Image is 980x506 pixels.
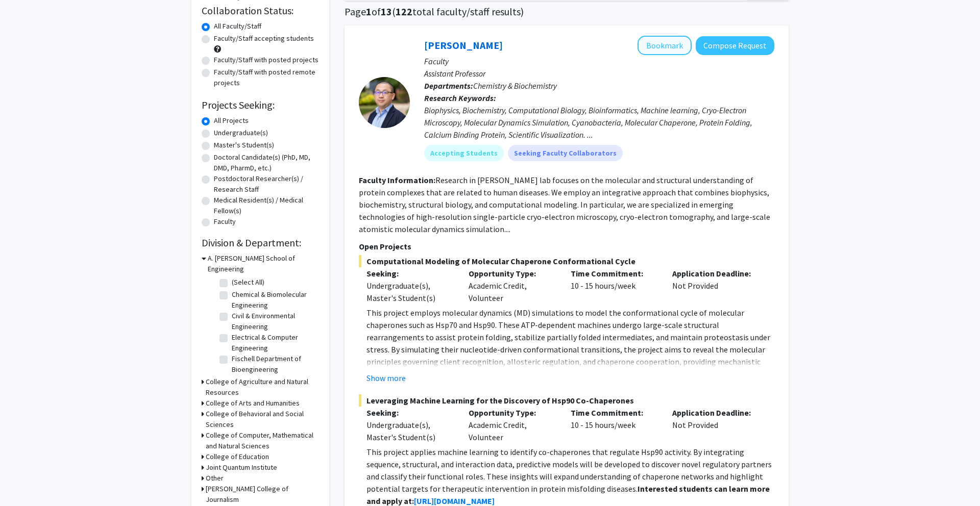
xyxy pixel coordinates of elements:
[396,5,412,18] span: 122
[424,55,774,67] p: Faculty
[461,407,563,443] div: Academic Credit, Volunteer
[214,173,319,195] label: Postdoctoral Researcher(s) / Research Staff
[208,253,319,274] h3: A. [PERSON_NAME] School of Engineering
[563,407,665,443] div: 10 - 15 hours/week
[8,460,43,498] iframe: Chat
[214,140,274,150] label: Master's Student(s)
[214,55,318,65] label: Faculty/Staff with posted projects
[424,81,473,91] b: Departments:
[214,152,319,173] label: Doctoral Candidate(s) (PhD, MD, DMD, PharmD, etc.)
[563,267,665,304] div: 10 - 15 hours/week
[206,409,319,430] h3: College of Behavioral and Social Sciences
[206,462,277,473] h3: Joint Quantum Institute
[214,216,236,227] label: Faculty
[232,289,316,311] label: Chemical & Biomolecular Engineering
[232,332,316,353] label: Electrical & Computer Engineering
[366,307,774,392] p: This project employs molecular dynamics (MD) simulations to model the conformational cycle of mol...
[571,267,657,280] p: Time Commitment:
[424,93,496,103] b: Research Keywords:
[469,267,555,280] p: Opportunity Type:
[672,267,759,280] p: Application Deadline:
[366,280,453,304] div: Undergraduate(s), Master's Student(s)
[214,67,319,88] label: Faculty/Staff with posted remote projects
[508,145,623,161] mat-chip: Seeking Faculty Collaborators
[359,175,770,234] fg-read-more: Research in [PERSON_NAME] lab focuses on the molecular and structural understanding of protein co...
[206,430,319,451] h3: College of Computer, Mathematical and Natural Sciences
[359,240,774,252] p: Open Projects
[381,5,392,18] span: 13
[366,419,453,443] div: Undergraduate(s), Master's Student(s)
[414,496,495,506] a: [URL][DOMAIN_NAME]
[232,277,264,288] label: (Select All)
[473,81,557,91] span: Chemistry & Biochemistry
[206,473,224,484] h3: Other
[424,104,774,141] div: Biophysics, Biochemistry, Computational Biology, Bioinformatics, Machine learning, Cryo-Electron ...
[366,372,406,384] button: Show more
[359,175,435,185] b: Faculty Information:
[214,128,268,138] label: Undergraduate(s)
[366,267,453,280] p: Seeking:
[214,21,261,32] label: All Faculty/Staff
[366,5,372,18] span: 1
[672,407,759,419] p: Application Deadline:
[359,394,774,407] span: Leveraging Machine Learning for the Discovery of Hsp90 Co-Chaperones
[202,5,319,17] h2: Collaboration Status:
[232,311,316,332] label: Civil & Environmental Engineering
[359,255,774,267] span: Computational Modeling of Molecular Chaperone Conformational Cycle
[665,407,767,443] div: Not Provided
[206,451,269,462] h3: College of Education
[424,145,504,161] mat-chip: Accepting Students
[206,398,300,409] h3: College of Arts and Humanities
[571,407,657,419] p: Time Commitment:
[424,67,774,80] p: Assistant Professor
[366,407,453,419] p: Seeking:
[665,267,767,304] div: Not Provided
[202,99,319,111] h2: Projects Seeking:
[232,375,316,396] label: Materials Science & Engineering
[214,115,249,126] label: All Projects
[206,484,319,505] h3: [PERSON_NAME] College of Journalism
[214,195,319,216] label: Medical Resident(s) / Medical Fellow(s)
[638,36,692,55] button: Add Yanxin Liu to Bookmarks
[424,39,503,52] a: [PERSON_NAME]
[214,33,314,44] label: Faculty/Staff accepting students
[469,407,555,419] p: Opportunity Type:
[461,267,563,304] div: Academic Credit, Volunteer
[202,237,319,249] h2: Division & Department:
[345,6,789,18] h1: Page of ( total faculty/staff results)
[232,353,316,375] label: Fischell Department of Bioengineering
[206,376,319,398] h3: College of Agriculture and Natural Resources
[696,36,774,55] button: Compose Request to Yanxin Liu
